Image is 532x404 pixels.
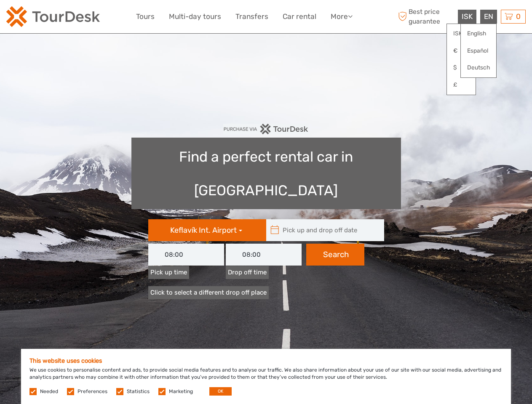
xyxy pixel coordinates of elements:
[235,11,268,23] a: Transfers
[447,77,476,93] a: £
[148,266,189,279] label: Pick up time
[447,60,476,75] a: $
[148,219,266,241] button: Keflavík Int. Airport
[29,357,503,364] h5: This website uses cookies
[12,15,95,21] p: We're away right now. Please check back later!
[396,7,456,26] span: Best price guarantee
[306,244,364,266] button: Search
[461,43,496,58] a: Español
[447,43,476,58] a: €
[209,387,232,396] button: OK
[78,388,107,395] label: Preferences
[40,388,58,395] label: Needed
[461,26,496,41] a: English
[331,11,353,23] a: More
[515,12,522,21] span: 0
[266,219,380,241] input: Pick up and drop off date
[480,10,497,24] div: EN
[226,266,269,279] label: Drop off time
[462,12,473,21] span: ISK
[170,226,237,235] span: Keflavík Int. Airport
[447,26,476,41] a: ISK
[136,11,155,23] a: Tours
[148,286,269,299] a: Click to select a different drop off place
[148,244,224,266] input: Pick up time
[283,11,316,23] a: Car rental
[226,244,302,266] input: Drop off time
[127,388,150,395] label: Statistics
[131,138,401,209] h1: Find a perfect rental car in [GEOGRAPHIC_DATA]
[21,349,511,404] div: We use cookies to personalise content and ads, to provide social media features and to analyse ou...
[6,6,100,27] img: 120-15d4194f-c635-41b9-a512-a3cb382bfb57_logo_small.png
[97,13,107,23] button: Open LiveChat chat widget
[169,11,221,23] a: Multi-day tours
[461,60,496,75] a: Deutsch
[223,124,309,134] img: PurchaseViaTourDesk.png
[169,388,193,395] label: Marketing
